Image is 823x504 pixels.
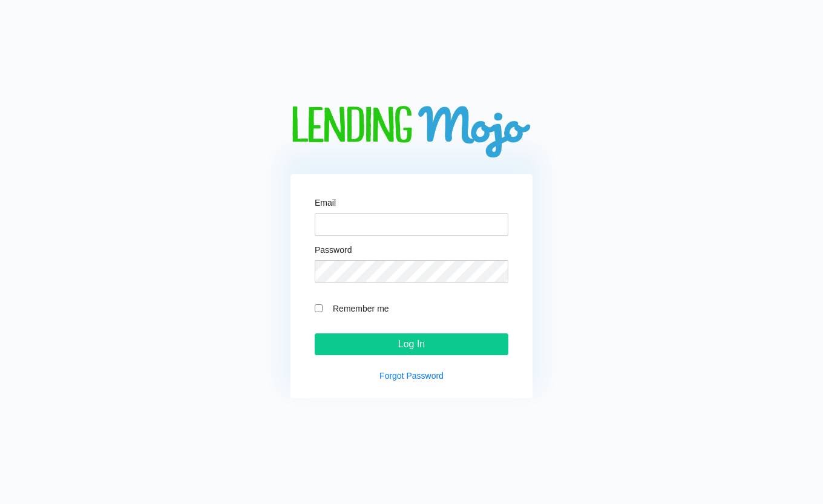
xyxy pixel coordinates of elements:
label: Password [315,246,352,254]
label: Remember me [327,301,508,315]
a: Forgot Password [379,371,444,381]
input: Log In [315,333,508,355]
label: Email [315,198,336,207]
img: logo-big.png [290,106,533,160]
